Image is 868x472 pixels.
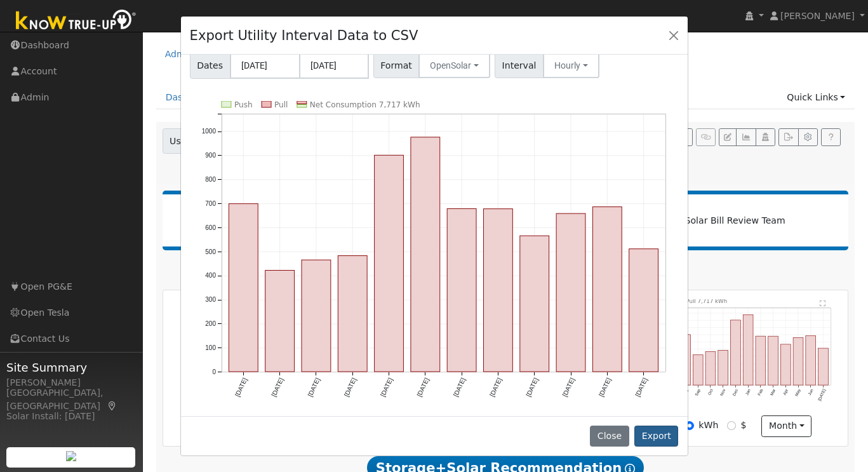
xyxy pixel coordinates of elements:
[265,271,294,372] rect: onclick=""
[447,208,476,372] rect: onclick=""
[452,377,467,398] text: [DATE]
[310,100,420,109] text: Net Consumption 7,717 kWh
[190,53,230,79] span: Dates
[484,209,513,372] rect: onclick=""
[418,53,490,78] button: OpenSolar
[205,344,216,351] text: 100
[495,53,544,78] span: Interval
[205,248,216,255] text: 500
[205,224,216,231] text: 600
[561,377,576,398] text: [DATE]
[543,53,599,78] button: Hourly
[205,296,216,303] text: 300
[634,426,678,447] button: Export
[375,155,404,372] rect: onclick=""
[520,236,549,372] rect: onclick=""
[190,25,418,46] h4: Export Utility Interval Data to CSV
[205,176,216,183] text: 800
[201,128,216,135] text: 1000
[593,207,622,372] rect: onclick=""
[665,26,683,44] button: Close
[270,377,284,398] text: [DATE]
[373,53,420,78] span: Format
[629,249,658,372] rect: onclick=""
[488,377,503,398] text: [DATE]
[205,200,216,207] text: 700
[212,368,216,375] text: 0
[343,377,357,398] text: [DATE]
[274,100,288,109] text: Pull
[379,377,394,398] text: [DATE]
[525,377,540,398] text: [DATE]
[411,137,440,372] rect: onclick=""
[590,426,629,447] button: Close
[338,256,367,372] rect: onclick=""
[302,260,331,372] rect: onclick=""
[205,320,216,327] text: 200
[415,377,430,398] text: [DATE]
[556,213,585,372] rect: onclick=""
[598,377,612,398] text: [DATE]
[234,100,253,109] text: Push
[234,377,248,398] text: [DATE]
[634,377,649,398] text: [DATE]
[306,377,321,398] text: [DATE]
[229,204,258,372] rect: onclick=""
[205,272,216,279] text: 400
[205,152,216,159] text: 900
